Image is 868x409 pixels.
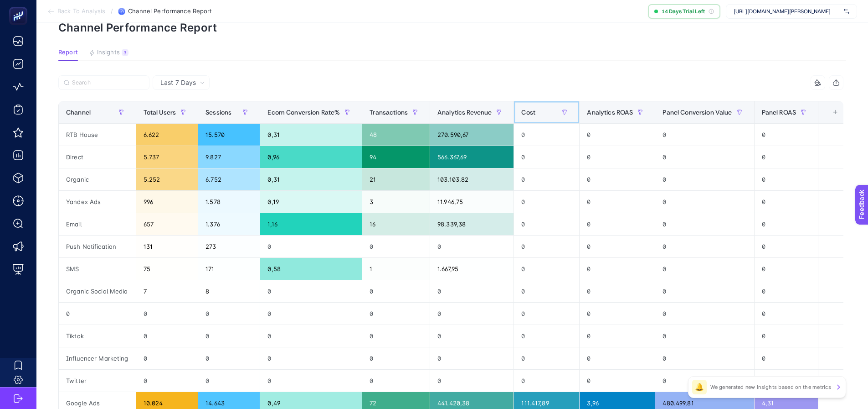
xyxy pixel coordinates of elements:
[755,347,818,369] div: 0
[655,370,754,392] div: 0
[260,168,362,190] div: 0,31
[580,325,655,347] div: 0
[59,325,136,347] div: Tiktok
[205,109,231,116] span: Sessions
[122,49,128,56] div: 3
[663,109,732,116] span: Panel Conversion Value
[580,124,655,146] div: 0
[362,236,430,257] div: 0
[136,168,198,190] div: 5.252
[362,303,430,325] div: 0
[59,168,136,190] div: Organic
[362,191,430,213] div: 3
[710,383,831,391] p: We generated new insights based on the metrics
[655,280,754,302] div: 0
[580,168,655,190] div: 0
[655,213,754,235] div: 0
[198,303,260,325] div: 0
[198,325,260,347] div: 0
[136,146,198,168] div: 5.737
[580,146,655,168] div: 0
[260,191,362,213] div: 0,19
[57,8,105,15] span: Back To Analysis
[59,191,136,213] div: Yandex Ads
[59,146,136,168] div: Direct
[521,109,535,116] span: Cost
[59,370,136,392] div: Twitter
[755,191,818,213] div: 0
[430,325,514,347] div: 0
[430,191,514,213] div: 11.946,75
[198,258,260,280] div: 171
[260,303,362,325] div: 0
[587,109,633,116] span: Analytics ROAS
[655,258,754,280] div: 0
[198,146,260,168] div: 9.827
[160,78,196,87] span: Last 7 Days
[260,236,362,257] div: 0
[514,236,579,257] div: 0
[755,280,818,302] div: 0
[580,280,655,302] div: 0
[514,370,579,392] div: 0
[362,347,430,369] div: 0
[136,258,198,280] div: 75
[362,146,430,168] div: 94
[655,303,754,325] div: 0
[198,370,260,392] div: 0
[136,347,198,369] div: 0
[580,347,655,369] div: 0
[655,325,754,347] div: 0
[136,280,198,302] div: 7
[514,303,579,325] div: 0
[430,258,514,280] div: 1.667,95
[59,236,136,257] div: Push Notification
[362,325,430,347] div: 0
[111,7,113,15] span: /
[514,191,579,213] div: 0
[580,213,655,235] div: 0
[514,280,579,302] div: 0
[655,168,754,190] div: 0
[260,325,362,347] div: 0
[59,258,136,280] div: SMS
[136,213,198,235] div: 657
[59,303,136,325] div: 0
[514,168,579,190] div: 0
[136,236,198,257] div: 131
[655,146,754,168] div: 0
[762,109,796,116] span: Panel ROAS
[198,213,260,235] div: 1.376
[260,146,362,168] div: 0,96
[655,347,754,369] div: 0
[514,146,579,168] div: 0
[580,370,655,392] div: 0
[267,109,340,116] span: Ecom Conversion Rate%
[430,213,514,235] div: 98.339,38
[59,280,136,302] div: Organic Social Media
[755,325,818,347] div: 0
[198,347,260,369] div: 0
[826,109,833,129] div: 10 items selected
[662,8,705,15] span: 14 Days Trial Left
[136,191,198,213] div: 996
[136,303,198,325] div: 0
[430,124,514,146] div: 270.590,67
[128,8,212,15] span: Channel Performance Report
[260,213,362,235] div: 1,16
[59,124,136,146] div: RTB House
[136,124,198,146] div: 6.622
[755,168,818,190] div: 0
[514,258,579,280] div: 0
[734,8,840,15] span: [URL][DOMAIN_NAME][PERSON_NAME]
[430,236,514,257] div: 0
[844,7,849,16] img: svg%3e
[437,109,492,116] span: Analytics Revenue
[370,109,408,116] span: Transactions
[198,191,260,213] div: 1.578
[430,303,514,325] div: 0
[198,124,260,146] div: 15.570
[580,191,655,213] div: 0
[136,370,198,392] div: 0
[198,280,260,302] div: 8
